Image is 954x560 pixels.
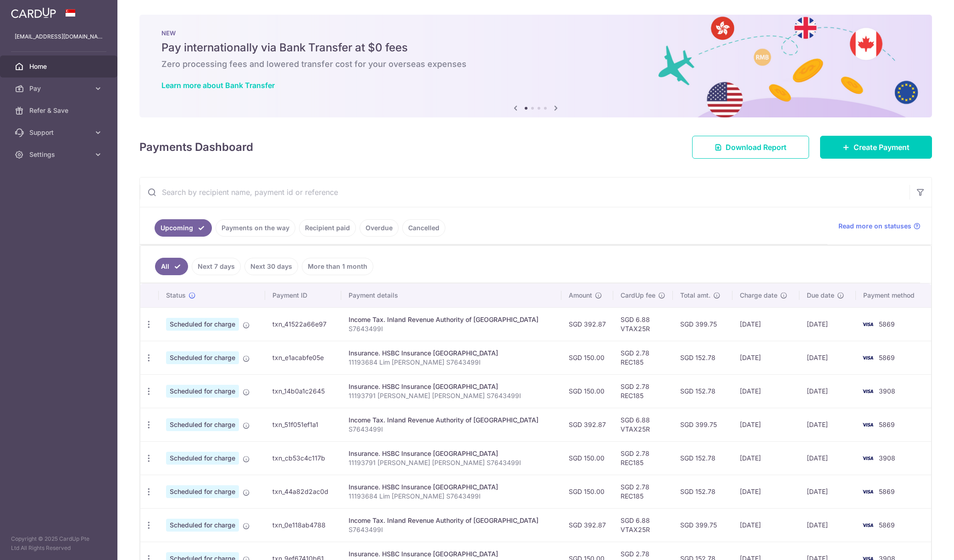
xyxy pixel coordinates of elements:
span: Scheduled for charge [166,452,239,465]
p: 11193684 Lim [PERSON_NAME] S7643499I [349,358,555,367]
input: Search by recipient name, payment id or reference [140,177,910,207]
td: [DATE] [732,441,800,475]
th: Payment details [341,283,562,307]
span: Settings [29,150,90,159]
p: 11193791 [PERSON_NAME] [PERSON_NAME] S7643499I [349,391,555,400]
span: Pay [29,84,90,93]
a: Download Report [692,136,809,159]
td: [DATE] [799,508,856,542]
span: Scheduled for charge [166,351,239,364]
img: Bank Card [859,486,877,497]
td: SGD 2.78 REC185 [613,441,673,475]
span: 5869 [879,488,895,495]
p: S7643499I [349,324,555,333]
span: 3908 [879,387,895,395]
span: Read more on statuses [838,222,911,231]
div: Income Tax. Inland Revenue Authority of [GEOGRAPHIC_DATA] [349,416,555,425]
td: SGD 392.87 [561,408,613,441]
a: All [155,258,188,275]
td: txn_51f051ef1a1 [265,408,341,441]
span: Status [166,291,186,300]
span: Scheduled for charge [166,418,239,431]
span: CardUp fee [621,291,655,300]
td: SGD 2.78 REC185 [613,341,673,374]
span: 5869 [879,354,895,361]
a: Payments on the way [216,219,295,237]
img: Bank Card [859,453,877,464]
span: Amount [569,291,592,300]
p: S7643499I [349,425,555,434]
a: Next 30 days [244,258,298,275]
td: txn_41522a66e97 [265,307,341,341]
td: SGD 2.78 REC185 [613,475,673,508]
td: txn_e1acabfe05e [265,341,341,374]
td: SGD 150.00 [561,374,613,408]
span: 5869 [879,421,895,428]
p: [EMAIL_ADDRESS][DOMAIN_NAME] [15,32,103,41]
td: [DATE] [799,341,856,374]
span: Due date [807,291,834,300]
div: Insurance. HSBC Insurance [GEOGRAPHIC_DATA] [349,549,555,559]
span: 5869 [879,521,895,529]
p: 11193791 [PERSON_NAME] [PERSON_NAME] S7643499I [349,458,555,467]
td: [DATE] [799,475,856,508]
a: Learn more about Bank Transfer [161,81,275,90]
img: Bank transfer banner [139,15,932,117]
a: Recipient paid [299,219,356,237]
span: Home [29,62,90,71]
img: CardUp [11,7,56,18]
td: [DATE] [799,408,856,441]
span: Support [29,128,90,137]
img: Bank Card [859,352,877,363]
span: Scheduled for charge [166,485,239,498]
a: Read more on statuses [838,222,921,231]
td: [DATE] [732,307,800,341]
td: SGD 399.75 [673,307,732,341]
td: [DATE] [732,374,800,408]
td: txn_cb53c4c117b [265,441,341,475]
td: SGD 399.75 [673,508,732,542]
img: Bank Card [859,386,877,397]
a: Create Payment [820,136,932,159]
th: Payment ID [265,283,341,307]
td: SGD 6.88 VTAX25R [613,307,673,341]
td: txn_14b0a1c2645 [265,374,341,408]
p: S7643499I [349,525,555,534]
h6: Zero processing fees and lowered transfer cost for your overseas expenses [161,59,910,70]
td: SGD 6.88 VTAX25R [613,508,673,542]
span: Scheduled for charge [166,318,239,331]
td: SGD 152.78 [673,341,732,374]
h4: Payments Dashboard [139,139,253,155]
img: Bank Card [859,319,877,330]
div: Insurance. HSBC Insurance [GEOGRAPHIC_DATA] [349,482,555,492]
th: Payment method [856,283,931,307]
td: [DATE] [799,441,856,475]
td: [DATE] [732,475,800,508]
span: Scheduled for charge [166,385,239,398]
a: More than 1 month [302,258,373,275]
div: Insurance. HSBC Insurance [GEOGRAPHIC_DATA] [349,382,555,391]
td: txn_44a82d2ac0d [265,475,341,508]
td: SGD 6.88 VTAX25R [613,408,673,441]
td: SGD 2.78 REC185 [613,374,673,408]
div: Income Tax. Inland Revenue Authority of [GEOGRAPHIC_DATA] [349,315,555,324]
div: Insurance. HSBC Insurance [GEOGRAPHIC_DATA] [349,349,555,358]
td: SGD 152.78 [673,441,732,475]
img: Bank Card [859,520,877,531]
p: 11193684 Lim [PERSON_NAME] S7643499I [349,492,555,501]
div: Insurance. HSBC Insurance [GEOGRAPHIC_DATA] [349,449,555,458]
a: Cancelled [402,219,445,237]
td: [DATE] [799,307,856,341]
td: [DATE] [732,341,800,374]
p: NEW [161,29,910,37]
td: txn_0e118ab4788 [265,508,341,542]
div: Income Tax. Inland Revenue Authority of [GEOGRAPHIC_DATA] [349,516,555,525]
span: Refer & Save [29,106,90,115]
td: SGD 150.00 [561,341,613,374]
h5: Pay internationally via Bank Transfer at $0 fees [161,40,910,55]
td: SGD 150.00 [561,441,613,475]
td: SGD 150.00 [561,475,613,508]
a: Next 7 days [192,258,241,275]
td: [DATE] [732,408,800,441]
td: SGD 152.78 [673,374,732,408]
